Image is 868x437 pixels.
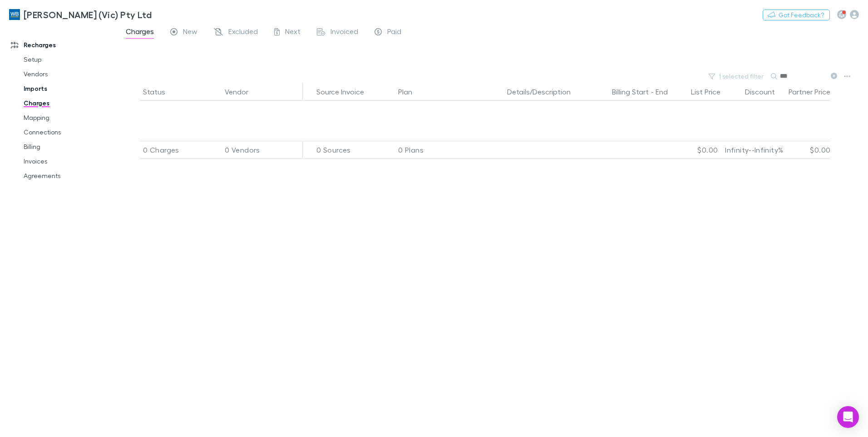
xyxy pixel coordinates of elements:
[285,27,301,39] span: Next
[656,83,668,101] button: End
[15,67,123,81] a: Vendors
[776,141,830,159] div: $0.00
[789,83,841,101] button: Partner Price
[763,10,830,20] button: Got Feedback?
[15,125,123,139] a: Connections
[395,141,503,159] div: 0 Plans
[2,38,123,52] a: Recharges
[15,139,123,154] a: Billing
[221,141,303,159] div: 0 Vendors
[721,141,776,159] div: Infinity--Infinity%
[313,141,395,159] div: 0 Sources
[183,27,197,39] span: New
[143,83,176,101] button: Status
[589,83,677,101] div: -
[15,52,123,67] a: Setup
[15,81,123,96] a: Imports
[667,141,721,159] div: $0.00
[15,169,123,183] a: Agreements
[837,406,859,428] div: Open Intercom Messenger
[9,9,20,20] img: William Buck (Vic) Pty Ltd's Logo
[126,27,154,39] span: Charges
[507,83,582,101] button: Details/Description
[228,27,258,39] span: Excluded
[316,83,375,101] button: Source Invoice
[4,4,157,25] a: [PERSON_NAME] (Vic) Pty Ltd
[225,83,259,101] button: Vendor
[139,141,221,159] div: 0 Charges
[745,83,786,101] button: Discount
[387,27,401,39] span: Paid
[15,110,123,125] a: Mapping
[24,9,152,20] h3: [PERSON_NAME] (Vic) Pty Ltd
[612,83,649,101] button: Billing Start
[704,71,769,82] button: 1 selected filter
[691,83,731,101] button: List Price
[330,27,358,39] span: Invoiced
[15,154,123,169] a: Invoices
[398,83,423,101] button: Plan
[15,96,123,110] a: Charges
